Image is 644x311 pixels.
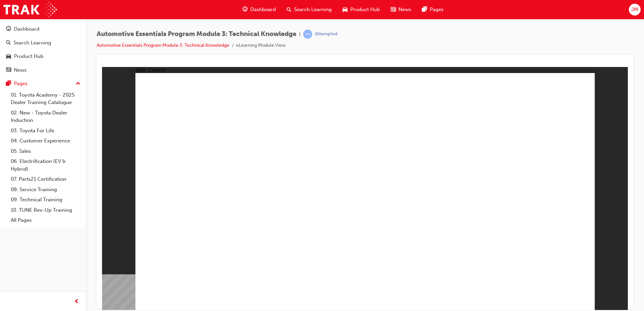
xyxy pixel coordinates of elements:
span: news-icon [6,67,11,73]
a: 10. TUNE Rev-Up Training [8,205,83,215]
span: search-icon [6,40,11,46]
div: Dashboard [14,25,39,33]
button: Pages [3,77,83,90]
span: Product Hub [350,6,380,13]
a: Automotive Essentials Program Module 3: Technical Knowledge [97,42,229,48]
a: 01. Toyota Academy - 2025 Dealer Training Catalogue [8,90,83,108]
span: Automotive Essentials Program Module 3: Technical Knowledge [97,30,296,38]
div: Search Learning [13,39,51,47]
div: Attempted [315,31,337,37]
a: 09. Technical Training [8,195,83,205]
span: guage-icon [6,26,11,32]
img: Trak [3,2,57,17]
a: 07. Parts21 Certification [8,174,83,184]
a: All Pages [8,215,83,226]
a: pages-iconPages [417,3,449,16]
span: Dashboard [250,6,276,13]
a: 05. Sales [8,146,83,157]
span: prev-icon [74,298,79,306]
span: guage-icon [243,5,248,14]
a: 03. Toyota For Life [8,126,83,136]
span: up-icon [76,79,80,88]
span: news-icon [391,5,396,14]
a: Search Learning [3,37,83,49]
a: 06. Electrification (EV & Hybrid) [8,156,83,174]
span: News [398,6,411,13]
span: car-icon [6,54,11,60]
span: Search Learning [294,6,332,13]
li: eLearning Module View [236,42,286,49]
a: 08. Service Training [8,184,83,195]
span: search-icon [287,5,291,14]
a: car-iconProduct Hub [337,3,385,16]
span: pages-icon [6,81,11,87]
a: guage-iconDashboard [237,3,281,16]
span: learningRecordVerb_ATTEMPT-icon [303,30,312,39]
a: News [3,64,83,76]
a: Product Hub [3,50,83,63]
div: Pages [14,80,28,88]
button: DashboardSearch LearningProduct HubNews [3,22,83,77]
span: Pages [430,6,444,13]
a: news-iconNews [385,3,417,16]
a: 04. Customer Experience [8,136,83,146]
span: car-icon [343,5,348,14]
span: pages-icon [422,5,427,14]
div: News [14,66,27,74]
button: JM [629,4,641,15]
div: Product Hub [14,53,43,60]
a: Dashboard [3,23,83,35]
a: 02. New - Toyota Dealer Induction [8,108,83,126]
span: JM [631,6,638,13]
span: | [299,30,300,38]
a: search-iconSearch Learning [281,3,337,16]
